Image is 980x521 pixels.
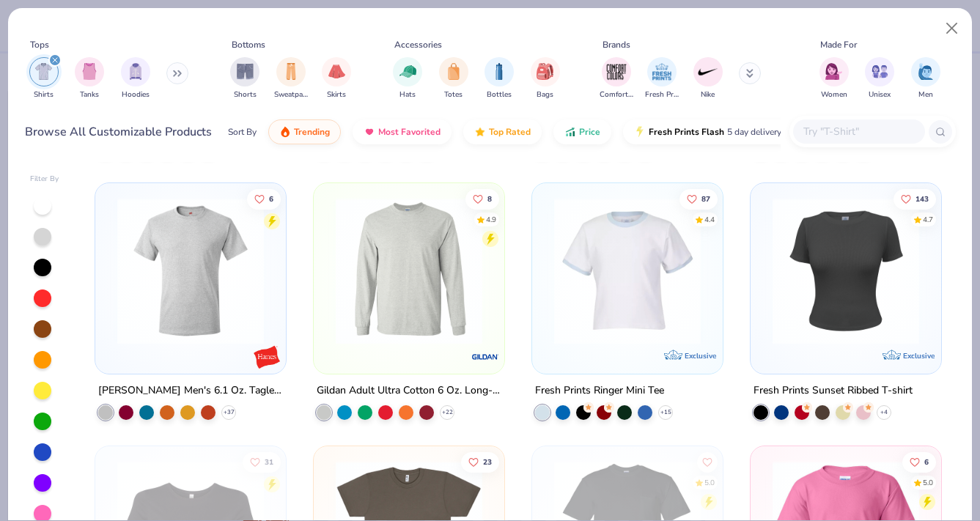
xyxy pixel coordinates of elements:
span: + 37 [224,408,235,417]
img: Shorts Image [237,63,254,80]
button: filter button [29,57,59,100]
div: filter for Men [911,57,940,100]
span: Men [918,89,933,100]
div: filter for Hoodies [121,57,150,100]
button: filter button [645,57,679,100]
div: 5.0 [704,477,715,488]
img: 40ec2264-0ddb-4f40-bcee-9c983d372ad1 [765,198,926,344]
span: Hoodies [122,89,150,100]
img: TopRated.gif [474,126,486,138]
span: + 4 [880,408,888,417]
span: Exclusive [685,351,716,361]
div: filter for Sweatpants [274,57,308,100]
button: filter button [485,57,514,100]
button: Trending [268,119,341,144]
img: Skirts Image [328,63,345,80]
button: filter button [121,57,150,100]
img: Fresh Prints Image [651,61,673,83]
span: Women [821,89,847,100]
span: Bags [537,89,553,100]
button: Close [938,15,966,43]
span: Most Favorited [378,126,441,138]
div: filter for Bags [531,57,560,100]
button: Like [247,188,281,209]
span: 6 [269,195,273,202]
span: Totes [444,89,463,100]
span: Shorts [234,89,257,100]
img: d95678bd-034b-49c8-925f-b012b507e84f [328,198,490,344]
button: filter button [274,57,308,100]
div: filter for Tanks [75,57,104,100]
img: Hanes logo [252,342,281,372]
span: Bottles [487,89,512,100]
span: + 15 [660,408,671,417]
button: filter button [600,57,633,100]
img: Hoodies Image [128,63,144,80]
span: 8 [487,195,492,202]
div: 5.0 [923,477,933,488]
div: filter for Fresh Prints [645,57,679,100]
img: Nike Image [697,61,719,83]
span: Sweatpants [274,89,308,100]
div: filter for Shorts [230,57,259,100]
button: filter button [75,57,104,100]
img: Men Image [918,63,934,80]
input: Try "T-Shirt" [802,123,915,140]
button: Price [553,119,611,144]
div: 4.7 [923,214,933,225]
span: Nike [701,89,715,100]
span: 143 [915,195,929,202]
button: filter button [230,57,259,100]
button: filter button [531,57,560,100]
span: 5 day delivery [727,124,781,141]
button: Like [461,451,499,472]
button: Most Favorited [353,119,452,144]
div: filter for Unisex [865,57,894,100]
span: Shirts [34,89,54,100]
span: Comfort Colors [600,89,633,100]
button: Like [243,451,281,472]
img: Comfort Colors Image [605,61,627,83]
span: Fresh Prints Flash [649,126,724,138]
span: 6 [924,458,929,465]
div: filter for Hats [393,57,422,100]
div: filter for Totes [439,57,468,100]
img: Tanks Image [81,63,97,80]
img: flash.gif [634,126,646,138]
button: Like [902,451,936,472]
div: filter for Skirts [322,57,351,100]
img: Hats Image [399,63,416,80]
button: Fresh Prints Flash5 day delivery [623,119,792,144]
span: 87 [701,195,710,202]
div: Fresh Prints Ringer Mini Tee [535,382,664,400]
img: Gildan logo [471,342,500,372]
div: filter for Women [819,57,849,100]
button: Like [465,188,499,209]
div: Filter By [30,174,59,185]
div: Browse All Customizable Products [25,123,212,141]
button: Like [679,188,718,209]
span: Fresh Prints [645,89,679,100]
div: Accessories [394,38,442,51]
img: Shirts Image [35,63,52,80]
div: [PERSON_NAME] Men's 6.1 Oz. Tagless T-Shirt [98,382,283,400]
button: Like [697,451,718,472]
span: Skirts [327,89,346,100]
button: filter button [322,57,351,100]
span: Hats [399,89,416,100]
span: + 22 [442,408,453,417]
div: Fresh Prints Sunset Ribbed T-shirt [754,382,913,400]
img: d6d3271d-a54d-4ee1-a2e2-6c04d29e0911 [547,198,708,344]
div: Tops [30,38,49,51]
div: Gildan Adult Ultra Cotton 6 Oz. Long-Sleeve T-Shirt [317,382,501,400]
div: Brands [603,38,630,51]
button: filter button [911,57,940,100]
button: filter button [865,57,894,100]
img: 82523816-8f79-4152-b9f9-75557e61d2d0 [110,198,271,344]
span: Top Rated [489,126,531,138]
img: Sweatpants Image [283,63,299,80]
div: 4.4 [704,214,715,225]
div: Bottoms [232,38,265,51]
img: Bottles Image [491,63,507,80]
span: Unisex [869,89,891,100]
